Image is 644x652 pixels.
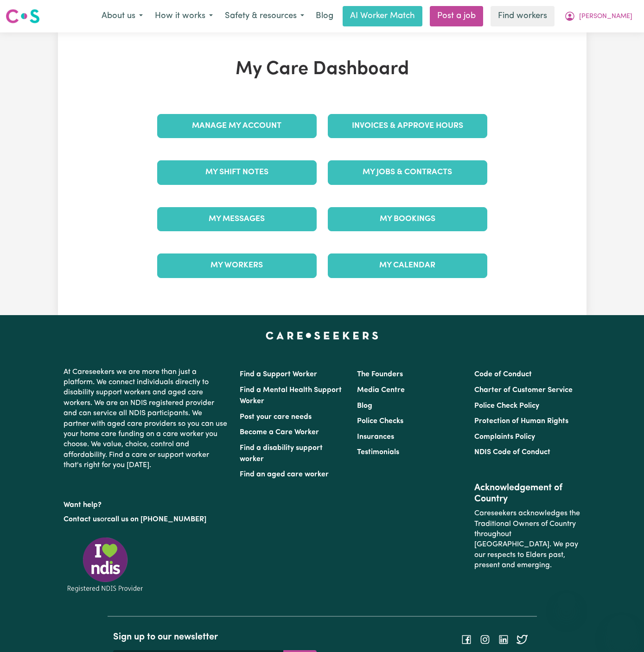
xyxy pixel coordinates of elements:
a: Blog [357,402,372,410]
a: Invoices & Approve Hours [328,114,487,138]
img: Registered NDIS provider [64,536,147,594]
a: NDIS Code of Conduct [474,449,550,456]
a: Manage My Account [157,114,317,138]
button: How it works [149,6,219,26]
iframe: Close message [557,593,576,611]
a: Charter of Customer Service [474,386,573,394]
a: Careseekers logo [6,6,40,27]
a: Media Centre [357,386,405,394]
a: Police Check Policy [474,402,539,410]
a: Become a Care Worker [240,429,319,436]
a: Find workers [491,6,555,26]
a: Follow Careseekers on Twitter [516,636,528,643]
a: Police Checks [357,418,403,425]
button: About us [96,6,149,26]
p: At Careseekers we are more than just a platform. We connect individuals directly to disability su... [64,363,229,475]
p: Want help? [64,496,229,510]
h1: My Care Dashboard [152,58,493,81]
a: Blog [310,6,339,26]
h2: Sign up to our newsletter [113,632,317,643]
iframe: Button to launch messaging window [607,615,637,645]
span: [PERSON_NAME] [579,12,632,22]
a: Find an aged care worker [240,471,329,478]
h2: Acknowledgement of Country [474,482,580,505]
a: The Founders [357,371,403,378]
a: Find a disability support worker [240,444,323,463]
a: Post your care needs [240,413,312,421]
p: or [64,511,229,528]
button: Safety & resources [219,6,310,26]
a: Find a Mental Health Support Worker [240,386,342,405]
a: Careseekers home page [266,332,378,339]
a: My Shift Notes [157,160,317,184]
a: My Bookings [328,207,487,231]
a: My Workers [157,253,317,278]
a: call us on [PHONE_NUMBER] [107,516,206,523]
a: Follow Careseekers on Instagram [479,636,491,643]
a: Protection of Human Rights [474,418,568,425]
a: My Messages [157,207,317,231]
button: My Account [558,6,638,26]
a: My Jobs & Contracts [328,160,487,184]
img: Careseekers logo [6,8,40,25]
a: Find a Support Worker [240,371,317,378]
p: Careseekers acknowledges the Traditional Owners of Country throughout [GEOGRAPHIC_DATA]. We pay o... [474,505,580,574]
a: My Calendar [328,253,487,278]
a: Follow Careseekers on LinkedIn [498,636,509,643]
a: AI Worker Match [343,6,422,26]
a: Testimonials [357,449,399,456]
a: Contact us [64,516,100,523]
a: Complaints Policy [474,433,535,441]
a: Code of Conduct [474,371,532,378]
a: Post a job [430,6,483,26]
a: Insurances [357,433,394,441]
a: Follow Careseekers on Facebook [461,636,472,643]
